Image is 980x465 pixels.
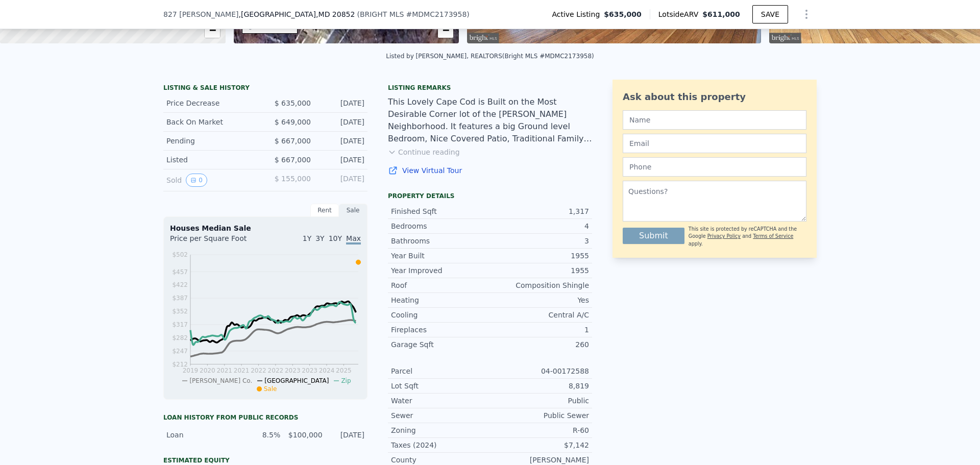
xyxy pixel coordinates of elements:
div: Property details [388,192,592,200]
span: $ 155,000 [275,175,311,183]
div: Roof [391,280,490,290]
div: 1,317 [490,206,589,216]
button: Show Options [796,4,817,25]
div: This site is protected by reCAPTCHA and the Google and apply. [689,226,806,248]
span: Max [346,234,361,244]
tspan: $457 [172,268,188,276]
tspan: $352 [172,308,188,315]
div: 1 [490,325,589,335]
a: Privacy Policy [707,233,741,239]
tspan: $282 [172,334,188,341]
span: Active Listing [552,9,604,19]
div: Price per Square Foot [170,233,265,250]
div: Bathrooms [391,236,490,246]
span: Zip [341,377,351,384]
div: Water [391,396,490,406]
div: Year Built [391,251,490,261]
tspan: $317 [172,321,188,328]
tspan: $247 [172,348,188,355]
tspan: $422 [172,281,188,288]
div: Public Sewer [490,410,589,421]
div: Rent [310,204,339,217]
div: Cooling [391,310,490,320]
div: $100,000 [286,430,322,440]
span: , [GEOGRAPHIC_DATA] [238,9,355,19]
div: $7,142 [490,440,589,450]
div: Loan [166,430,238,440]
button: View historical data [186,174,207,187]
span: 3Y [315,234,324,242]
span: 10Y [329,234,342,242]
div: Back On Market [166,117,257,127]
tspan: $387 [172,295,188,302]
div: 8,819 [490,381,589,391]
div: Loan history from public records [163,413,367,422]
tspan: 2023 [285,367,301,374]
input: Name [623,110,806,130]
tspan: 2021 [216,367,232,374]
div: Price Decrease [166,98,257,108]
a: Zoom out [438,22,453,38]
input: Phone [623,157,806,177]
span: 827 [PERSON_NAME] [163,9,238,19]
div: [DATE] [319,155,364,165]
div: Houses Median Sale [170,223,361,233]
button: SAVE [752,5,788,23]
tspan: $212 [172,361,188,368]
span: $ 667,000 [275,137,311,145]
input: Email [623,134,806,153]
div: This Lovely Cape Cod is Built on the Most Desirable Corner lot of the [PERSON_NAME] Neighborhood.... [388,96,592,145]
tspan: 2020 [200,367,215,374]
span: $ 635,000 [275,99,311,107]
div: Heating [391,295,490,305]
div: County [391,455,490,465]
a: Zoom out [205,22,220,38]
span: − [443,23,449,36]
span: [GEOGRAPHIC_DATA] [264,377,329,384]
div: Fireplaces [391,325,490,335]
div: Parcel [391,366,490,376]
span: [PERSON_NAME] Co. [189,377,252,384]
div: Year Improved [391,265,490,276]
div: [DATE] [329,430,364,440]
div: 8.5% [244,430,280,440]
span: $635,000 [604,9,642,19]
div: Estimated Equity [163,456,367,464]
div: Bedrooms [391,221,490,231]
div: Listing remarks [388,84,592,92]
div: [DATE] [319,117,364,127]
div: Sewer [391,410,490,421]
div: Garage Sqft [391,339,490,350]
span: $611,000 [702,10,740,18]
div: ( ) [357,9,469,19]
tspan: 2019 [183,367,199,374]
div: Central A/C [490,310,589,320]
div: Sale [339,204,367,217]
span: BRIGHT MLS [360,10,404,18]
div: [DATE] [319,174,364,187]
div: Ask about this property [623,90,806,104]
span: Lotside ARV [658,9,702,19]
div: Finished Sqft [391,206,490,216]
div: 1955 [490,251,589,261]
span: 1Y [303,234,311,242]
div: 3 [490,236,589,246]
tspan: 2025 [336,367,352,374]
tspan: 2021 [234,367,250,374]
div: Zoning [391,425,490,435]
div: Composition Shingle [490,280,589,290]
span: # MDMC2173958 [406,10,467,18]
div: Sold [166,174,257,187]
button: Continue reading [388,147,460,157]
div: R-60 [490,425,589,435]
a: View Virtual Tour [388,165,592,176]
div: Listed by [PERSON_NAME], REALTORS (Bright MLS #MDMC2173958) [386,53,594,60]
div: 1955 [490,265,589,276]
div: Taxes (2024) [391,440,490,450]
tspan: $502 [172,251,188,258]
span: $ 649,000 [275,118,311,126]
tspan: 2022 [268,367,284,374]
div: Listed [166,155,257,165]
button: Submit [623,228,684,244]
span: $ 667,000 [275,156,311,164]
